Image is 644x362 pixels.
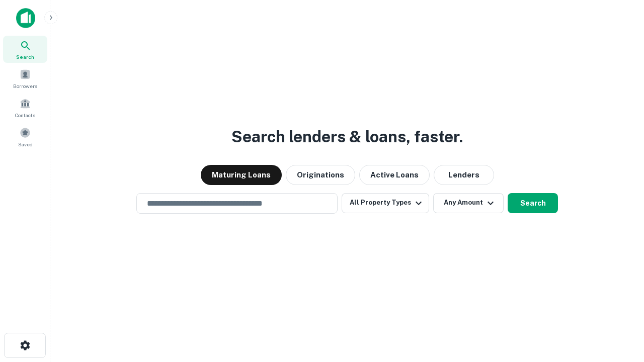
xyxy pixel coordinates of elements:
[342,193,429,213] button: All Property Types
[3,94,47,121] a: Contacts
[15,111,35,119] span: Contacts
[201,165,282,185] button: Maturing Loans
[286,165,355,185] button: Originations
[359,165,430,185] button: Active Loans
[16,53,34,61] span: Search
[433,193,504,213] button: Any Amount
[434,165,494,185] button: Lenders
[594,249,644,298] iframe: Chat Widget
[231,125,463,149] h3: Search lenders & loans, faster.
[3,36,47,63] a: Search
[16,8,35,28] img: capitalize-icon.png
[13,82,37,90] span: Borrowers
[3,65,47,92] a: Borrowers
[18,140,33,148] span: Saved
[508,193,558,213] button: Search
[3,123,47,150] a: Saved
